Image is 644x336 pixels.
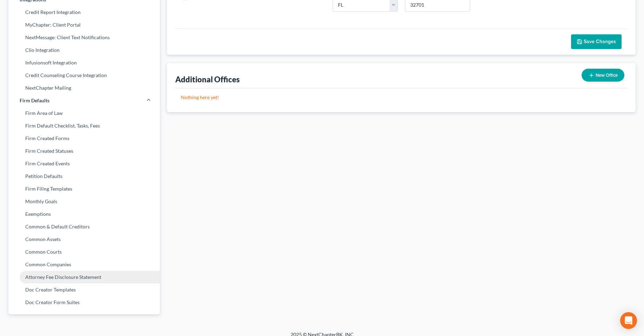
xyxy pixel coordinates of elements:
[620,312,637,329] div: Open Intercom Messenger
[8,56,160,69] a: Infusionsoft Integration
[8,233,160,246] a: Common Assets
[8,94,160,107] a: Firm Defaults
[8,296,160,309] a: Doc Creator Form Suites
[8,271,160,283] a: Attorney Fee Disclosure Statement
[8,246,160,258] a: Common Courts
[181,94,622,101] p: Nothing here yet!
[8,195,160,208] a: Monthly Goals
[8,31,160,44] a: NextMessage: Client Text Notifications
[8,119,160,132] a: Firm Default Checklist, Tasks, Fees
[571,34,622,49] button: Save Changes
[8,183,160,195] a: Firm Filing Templates
[8,19,160,31] a: MyChapter: Client Portal
[8,82,160,94] a: NextChapter Mailing
[175,74,240,84] div: Additional Offices
[8,107,160,119] a: Firm Area of Law
[20,97,49,104] span: Firm Defaults
[8,145,160,157] a: Firm Created Statuses
[8,283,160,296] a: Doc Creator Templates
[8,170,160,183] a: Petition Defaults
[8,44,160,56] a: Clio Integration
[8,157,160,170] a: Firm Created Events
[584,39,616,44] span: Save Changes
[8,220,160,233] a: Common & Default Creditors
[582,69,624,82] button: New Office
[8,69,160,82] a: Credit Counseling Course Integration
[8,258,160,271] a: Common Companies
[8,6,160,19] a: Credit Report Integration
[8,132,160,145] a: Firm Created Forms
[8,208,160,220] a: Exemptions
